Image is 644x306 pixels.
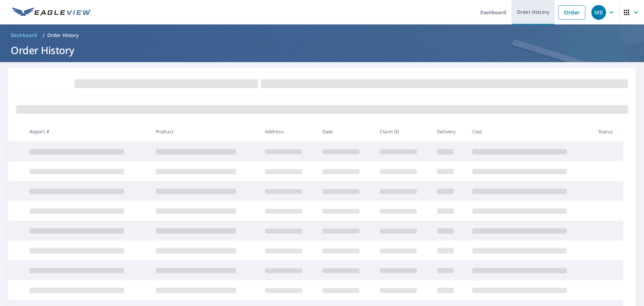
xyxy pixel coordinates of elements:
[374,122,432,141] th: Claim ID
[47,32,79,39] p: Order History
[593,122,623,141] th: Status
[8,43,636,57] h1: Order History
[11,32,37,39] span: Dashboard
[467,122,593,141] th: Cost
[12,7,91,17] img: EV Logo
[8,30,636,41] nav: breadcrumb
[150,122,260,141] th: Product
[24,122,150,141] th: Report #
[591,5,606,20] div: MB
[558,5,585,19] a: Order
[43,31,45,39] li: /
[317,122,374,141] th: Date
[8,30,40,41] a: Dashboard
[432,122,467,141] th: Delivery
[260,122,317,141] th: Address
